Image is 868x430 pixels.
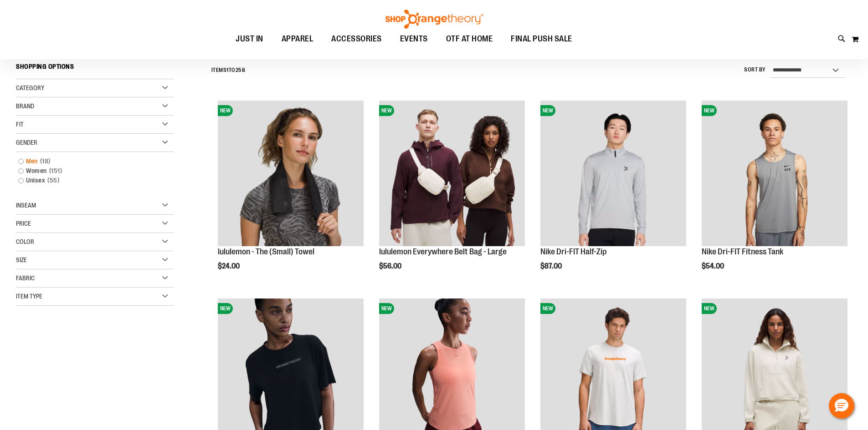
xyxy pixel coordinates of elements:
span: NEW [218,105,233,116]
span: JUST IN [236,29,263,49]
a: FINAL PUSH SALE [502,29,581,50]
span: NEW [540,303,555,314]
span: 151 [47,166,65,176]
label: Sort By [744,66,766,74]
div: product [213,96,368,293]
span: Size [16,256,27,263]
a: OTF AT HOME [437,29,502,50]
a: ACCESSORIES [322,29,391,50]
span: Gender [16,139,37,146]
img: Shop Orangetheory [384,10,484,29]
h2: Items to [211,63,246,77]
span: 258 [236,67,246,73]
span: $56.00 [379,262,403,270]
span: Price [16,220,31,227]
img: lululemon Everywhere Belt Bag - Large [379,101,525,246]
span: APPAREL [282,29,313,49]
a: Women151 [14,166,165,176]
span: NEW [379,105,394,116]
span: NEW [702,303,717,314]
div: product [375,96,529,293]
span: ACCESSORIES [331,29,382,49]
span: 1 [226,67,229,73]
span: FINAL PUSH SALE [511,29,572,49]
a: APPAREL [272,29,323,49]
img: Nike Dri-FIT Half-Zip [540,101,686,246]
a: lululemon - The (Small) TowelNEW [218,101,364,248]
a: Nike Dri-FIT Half-ZipNEW [540,101,686,248]
span: EVENTS [400,29,428,49]
button: Hello, have a question? Let’s chat. [829,393,854,419]
img: Nike Dri-FIT Fitness Tank [702,101,847,246]
div: product [697,96,852,293]
a: JUST IN [226,29,272,50]
span: $87.00 [540,262,563,270]
a: Nike Dri-FIT Half-Zip [540,247,606,256]
span: NEW [379,303,394,314]
a: Unisex55 [14,176,165,185]
a: Men18 [14,157,165,166]
a: lululemon - The (Small) Towel [218,247,314,256]
a: lululemon Everywhere Belt Bag - Large [379,247,507,256]
span: Category [16,84,44,91]
img: lululemon - The (Small) Towel [218,101,364,246]
span: Fabric [16,274,35,282]
a: Nike Dri-FIT Fitness Tank [702,247,783,256]
span: NEW [540,105,555,116]
span: Inseam [16,202,36,209]
span: 18 [38,157,53,166]
div: product [536,96,691,293]
span: Brand [16,102,34,110]
span: $24.00 [218,262,241,270]
span: Item Type [16,293,42,300]
a: EVENTS [391,29,437,50]
a: lululemon Everywhere Belt Bag - LargeNEW [379,101,525,248]
span: OTF AT HOME [446,29,493,49]
span: $54.00 [702,262,725,270]
span: NEW [218,303,233,314]
span: NEW [702,105,717,116]
span: 55 [45,176,62,185]
span: Color [16,238,34,245]
a: Nike Dri-FIT Fitness TankNEW [702,101,847,248]
strong: Shopping Options [16,59,174,79]
span: Fit [16,121,24,128]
